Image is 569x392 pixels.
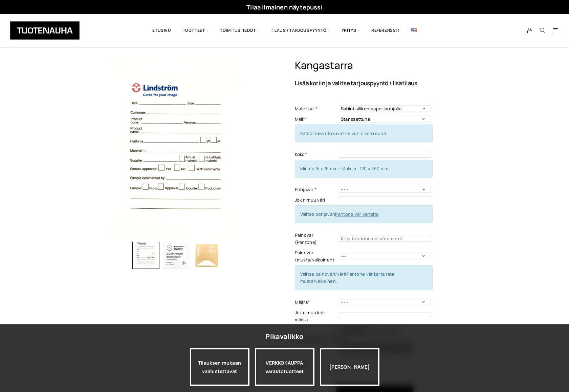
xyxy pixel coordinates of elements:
button: Search [536,27,549,33]
img: Tuotenauha Oy [10,21,80,40]
a: Cart [552,27,559,35]
a: Tilaa ilmainen näytepussi [246,3,323,11]
p: Lisää koriin ja valitse tarjouspyyntö / lisätilaus [295,80,483,86]
label: Määrä [295,299,337,306]
span: Tuotteet [177,19,214,42]
label: Jokin muu kpl-määrä [295,309,337,323]
img: Kangastarra 3 [193,242,220,269]
span: Katso havaintokuvat - sivun oikea reuna [300,130,386,136]
span: Minimi 15 x 15 mm - Maksimi 120 x 350 mm [300,165,389,171]
img: English [411,28,417,32]
a: My Account [523,27,537,33]
a: Tilauksen mukaan valmistettavat [190,348,249,386]
img: Tuotenauha Kangastarra [87,59,266,238]
img: Kangastarra 2 [163,242,190,269]
span: Yritys [336,19,366,42]
a: VERKKOKAUPPAVarastotuotteet [255,348,314,386]
label: Jokin muu väri [295,197,337,204]
label: Painoväri (musta/valkoinen) [295,249,337,263]
div: VERKKOKAUPPA Varastotuotteet [255,348,314,386]
span: Toimitustiedot [214,19,265,42]
a: Etusivu [147,19,177,42]
label: Painoväri (Pantone) [295,232,337,246]
label: Pohjaväri [295,186,337,193]
span: Tilaus / Tarjouspyyntö [265,19,336,42]
div: [PERSON_NAME] [320,348,379,386]
span: Valitse painoväri/värit tai musta/valkoinen. [300,271,395,284]
a: Referenssit [366,19,406,42]
span: Valitse pohjaväri [300,211,379,217]
label: Koko [295,151,337,158]
a: Pantone värikartalta [347,271,390,277]
input: Kirjoita värinumero/numerot [339,235,431,242]
h1: Kangastarra [295,59,483,72]
a: Pantone värikartalta [335,211,378,217]
label: Materiaali [295,105,337,112]
label: Malli [295,116,337,123]
div: Pikavalikko [265,330,303,343]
